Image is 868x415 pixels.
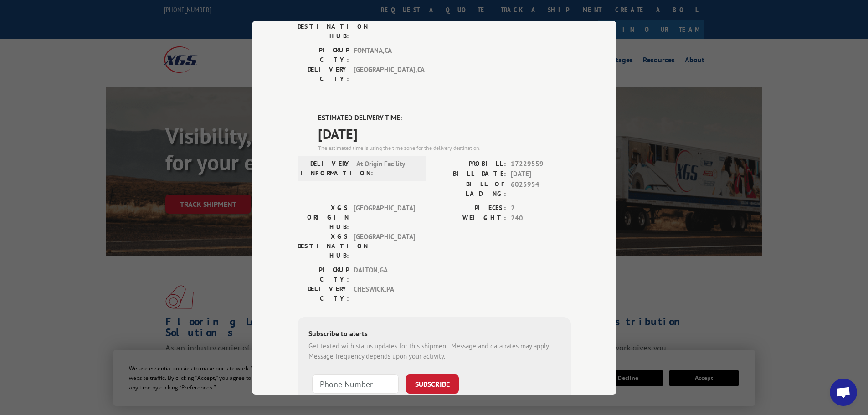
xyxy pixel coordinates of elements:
label: BILL OF LADING: [434,179,506,198]
div: Open chat [830,379,857,406]
label: DELIVERY CITY: [298,65,349,84]
span: [GEOGRAPHIC_DATA] [354,203,415,231]
label: PROBILL: [434,159,506,169]
span: [DATE] [511,169,571,179]
span: 2 [511,203,571,213]
label: XGS DESTINATION HUB: [298,231,349,260]
div: The estimated time is using the time zone for the delivery destination. [318,143,571,152]
span: 240 [511,213,571,224]
span: CHESWICK , PA [354,284,415,303]
div: Get texted with status updates for this shipment. Message and data rates may apply. Message frequ... [308,341,560,361]
label: PICKUP CITY: [298,265,349,284]
label: XGS DESTINATION HUB: [298,12,349,41]
label: PICKUP CITY: [298,46,349,65]
label: PIECES: [434,203,506,213]
label: ESTIMATED DELIVERY TIME: [318,113,571,123]
span: [DATE] [318,123,571,143]
label: DELIVERY CITY: [298,284,349,303]
span: 6025954 [511,179,571,198]
span: DALTON , GA [354,265,415,284]
input: Phone Number [312,374,399,393]
label: XGS ORIGIN HUB: [298,203,349,231]
div: Subscribe to alerts [308,328,560,341]
label: WEIGHT: [434,213,506,224]
span: 17229559 [511,159,571,169]
span: At Origin Facility [356,159,418,178]
span: [GEOGRAPHIC_DATA] , CA [354,65,415,84]
label: BILL DATE: [434,169,506,179]
span: FONTANA , CA [354,46,415,65]
label: DELIVERY INFORMATION: [300,159,352,178]
span: [GEOGRAPHIC_DATA] [354,12,415,41]
span: [GEOGRAPHIC_DATA] [354,231,415,260]
button: SUBSCRIBE [406,374,459,393]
